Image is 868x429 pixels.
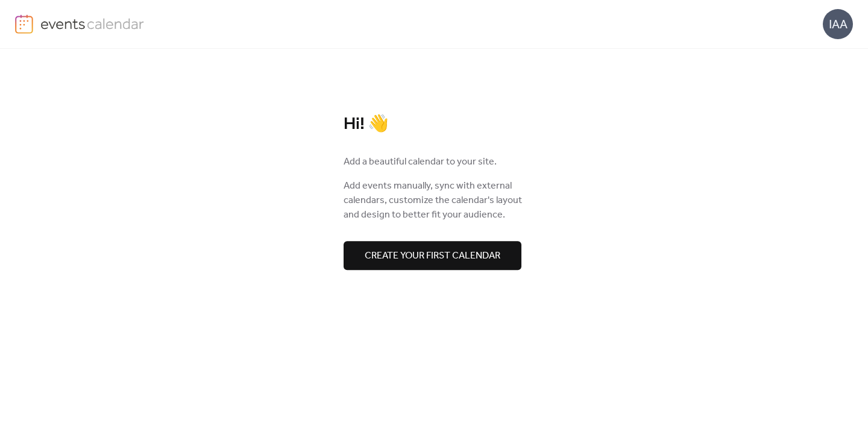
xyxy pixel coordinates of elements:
[365,249,500,263] span: Create your first calendar
[15,14,33,34] img: logo
[40,14,145,33] img: logo-type
[344,241,521,270] button: Create your first calendar
[344,114,524,135] div: Hi! 👋
[344,155,497,169] span: Add a beautiful calendar to your site.
[823,9,853,39] div: IAA
[344,179,524,222] span: Add events manually, sync with external calendars, customize the calendar's layout and design to ...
